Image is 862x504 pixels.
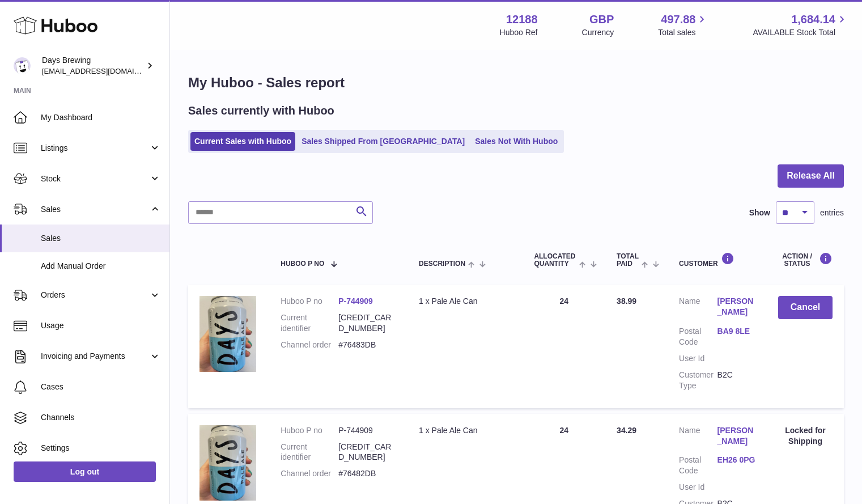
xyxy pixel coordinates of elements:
span: Total sales [658,27,708,38]
span: entries [820,207,844,218]
span: Huboo P no [281,260,324,268]
a: [PERSON_NAME] [717,425,755,447]
span: Stock [41,173,149,184]
span: ALLOCATED Quantity [534,253,576,268]
span: Sales [41,233,161,244]
dt: User Id [679,482,717,493]
a: P-744909 [338,297,373,306]
dt: Current identifier [281,312,338,334]
h2: Sales currently with Huboo [188,103,334,118]
dt: Postal Code [679,326,717,348]
dt: Current identifier [281,442,338,463]
div: 1 x Pale Ale Can [419,425,511,436]
dd: [CREDIT_CARD_NUMBER] [338,442,396,463]
dt: Postal Code [679,455,717,476]
dt: Name [679,425,717,450]
span: Total paid [617,253,639,268]
span: Channels [41,412,161,423]
dd: P-744909 [338,425,396,436]
span: Orders [41,290,149,300]
a: Sales Not With Huboo [471,132,562,151]
a: Log out [14,461,156,482]
a: Sales Shipped From [GEOGRAPHIC_DATA] [298,132,469,151]
span: AVAILABLE Stock Total [753,27,848,38]
span: [EMAIL_ADDRESS][DOMAIN_NAME] [42,66,167,75]
button: Cancel [778,296,833,319]
img: 121881680514664.jpg [199,296,256,371]
a: 497.88 Total sales [658,12,708,38]
label: Show [749,207,770,218]
dt: User Id [679,353,717,364]
strong: GBP [589,12,614,27]
button: Release All [778,164,844,188]
span: 38.99 [617,297,636,306]
span: Settings [41,443,161,454]
a: 1,684.14 AVAILABLE Stock Total [753,12,848,38]
span: Listings [41,143,149,154]
span: Invoicing and Payments [41,351,149,362]
div: 1 x Pale Ale Can [419,296,511,307]
dd: [CREDIT_CARD_NUMBER] [338,312,396,334]
dt: Huboo P no [281,296,338,307]
strong: 12188 [506,12,538,27]
dd: #76482DB [338,468,396,479]
span: 497.88 [661,12,695,27]
div: Currency [582,27,614,38]
span: Cases [41,382,161,392]
dt: Channel order [281,468,338,479]
dd: B2C [717,370,755,391]
span: Add Manual Order [41,261,161,272]
span: Sales [41,204,149,215]
a: [PERSON_NAME] [717,296,755,317]
div: Locked for Shipping [778,425,833,447]
dt: Channel order [281,340,338,350]
div: Huboo Ref [500,27,538,38]
h1: My Huboo - Sales report [188,74,844,92]
span: My Dashboard [41,112,161,123]
img: 121881680514664.jpg [199,425,256,501]
div: Customer [679,252,755,268]
a: EH26 0PG [717,455,755,465]
img: helena@daysbrewing.com [14,57,31,74]
span: Usage [41,320,161,331]
td: 24 [523,285,605,408]
dt: Name [679,296,717,320]
span: 1,684.14 [791,12,835,27]
a: Current Sales with Huboo [190,132,295,151]
a: BA9 8LE [717,326,755,337]
span: 34.29 [617,426,636,435]
dt: Customer Type [679,370,717,391]
dt: Huboo P no [281,425,338,436]
div: Days Brewing [42,55,144,77]
dd: #76483DB [338,340,396,350]
div: Action / Status [778,252,833,268]
span: Description [419,260,465,268]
